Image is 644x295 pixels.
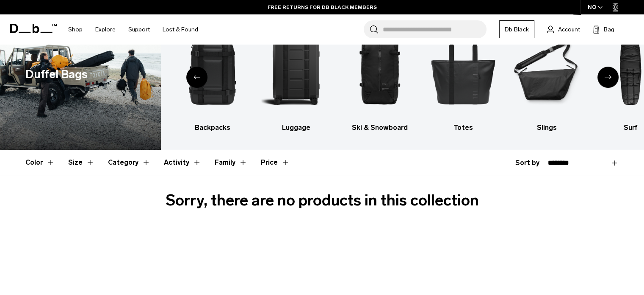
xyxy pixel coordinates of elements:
h3: Luggage [262,123,331,133]
li: 5 / 10 [429,15,498,133]
button: Toggle Filter [164,150,201,175]
div: Next slide [597,67,619,88]
button: Bag [593,24,614,34]
a: Db Black [499,20,534,38]
nav: Main Navigation [62,14,205,45]
h3: Ski & Snowboard [345,123,414,133]
a: Account [547,24,580,34]
button: Toggle Filter [68,150,94,175]
button: Toggle Filter [108,150,150,175]
h3: Totes [429,123,498,133]
a: Db Luggage [262,15,331,133]
img: Db [178,15,247,118]
li: 6 / 10 [512,15,581,133]
img: Db [262,15,331,118]
a: Db Backpacks [178,15,247,133]
a: FREE RETURNS FOR DB BLACK MEMBERS [268,3,377,11]
li: 2 / 10 [178,15,247,133]
li: 4 / 10 [345,15,414,133]
img: Db [512,15,581,118]
a: Db Totes [429,15,498,133]
li: 1 / 10 [94,15,163,133]
button: Toggle Price [261,150,290,175]
a: Db Slings [512,15,581,133]
img: Db [429,15,498,118]
a: Db Ski & Snowboard [345,15,414,133]
a: Support [128,14,150,45]
button: Toggle Filter [25,150,55,175]
h3: All products [94,123,163,133]
h3: Backpacks [178,123,247,133]
a: Explore [95,14,116,45]
span: Account [558,25,580,34]
img: Db [345,15,414,118]
li: 3 / 10 [262,15,331,133]
button: Toggle Filter [215,150,247,175]
div: Previous slide [186,67,207,88]
a: Shop [68,14,83,45]
h1: Duffel Bags [25,66,88,83]
span: Bag [604,25,614,34]
h3: Slings [512,123,581,133]
img: Db [94,15,163,118]
a: Lost & Found [163,14,198,45]
a: Db All products [94,15,163,133]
